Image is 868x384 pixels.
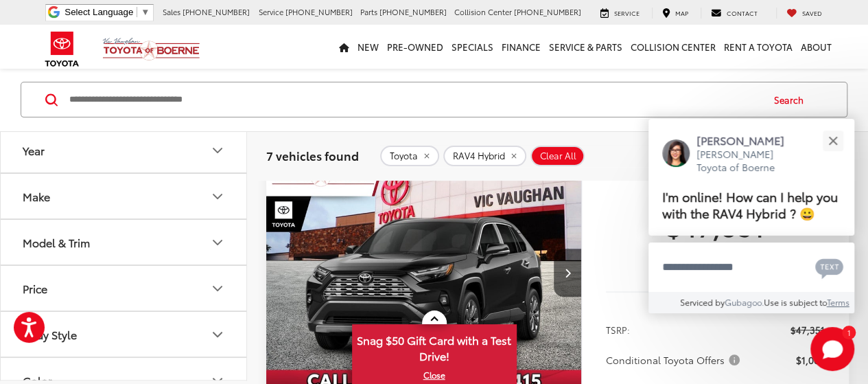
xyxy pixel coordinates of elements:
[102,37,200,61] img: Vic Vaughan Toyota of Boerne
[675,8,688,17] span: Map
[796,353,825,367] span: $1,000
[514,6,581,17] span: [PHONE_NUMBER]
[818,126,847,155] button: Close
[764,296,827,308] span: Use is subject to
[606,323,630,337] span: TSRP:
[209,188,226,205] div: Make
[614,8,640,17] span: Service
[606,353,744,367] button: Conditional Toyota Offers
[727,8,758,17] span: Contact
[209,142,226,159] div: Year
[626,25,720,69] a: Collision Center
[815,257,843,279] svg: Text
[847,329,850,335] span: 1
[335,25,353,69] a: Home
[453,150,505,161] span: RAV4 Hybrid
[606,353,742,367] span: Conditional Toyota Offers
[680,296,725,308] span: Serviced by
[23,144,45,157] div: Year
[776,8,832,19] a: My Saved Vehicles
[360,6,377,17] span: Parts
[811,251,847,282] button: Chat with SMS
[802,8,822,17] span: Saved
[209,326,226,343] div: Body Style
[23,328,77,341] div: Body Style
[790,323,825,337] span: $47,351
[545,25,626,69] a: Service & Parts: Opens in a new tab
[64,7,133,17] span: Select Language
[183,6,250,17] span: [PHONE_NUMBER]
[141,7,150,17] span: ▼
[23,190,50,203] div: Make
[68,83,761,116] input: Search by Make, Model, or Keyword
[1,313,248,357] button: Body StyleBody Style
[810,327,854,371] button: Toggle Chat Window
[652,8,699,19] a: Map
[540,150,576,161] span: Clear All
[810,327,854,371] svg: Start Chat
[443,146,526,166] button: remove RAV4%20Hybrid
[64,7,150,17] a: Select Language​
[383,25,447,69] a: Pre-Owned
[266,146,359,163] span: 7 vehicles found
[606,207,825,242] span: $47,351
[648,242,854,292] textarea: Type your message
[696,133,798,148] p: [PERSON_NAME]
[827,296,849,308] a: Terms
[554,249,581,297] button: Next image
[209,234,226,251] div: Model & Trim
[606,249,825,262] span: [DATE] Price:
[36,27,88,71] img: Toyota
[379,6,447,17] span: [PHONE_NUMBER]
[1,174,248,219] button: MakeMake
[725,296,764,308] a: Gubagoo.
[454,6,512,17] span: Collision Center
[530,146,585,166] button: Clear All
[1,128,248,173] button: YearYear
[259,6,283,17] span: Service
[390,150,418,161] span: Toyota
[1,221,248,265] button: Model & TrimModel & Trim
[353,326,515,368] span: Snag $50 Gift Card with a Test Drive!
[701,8,768,19] a: Contact
[23,282,47,295] div: Price
[797,25,836,69] a: About
[137,7,137,17] span: ​
[662,187,838,222] span: I'm online! How can I help you with the RAV4 Hybrid ? 😀
[590,8,650,19] a: Service
[285,6,353,17] span: [PHONE_NUMBER]
[1,267,248,311] button: PricePrice
[163,6,180,17] span: Sales
[696,148,798,174] p: [PERSON_NAME] Toyota of Boerne
[209,280,226,297] div: Price
[761,82,823,117] button: Search
[447,25,497,69] a: Specials
[23,236,90,249] div: Model & Trim
[497,25,545,69] a: Finance
[648,119,854,313] div: Close[PERSON_NAME][PERSON_NAME] Toyota of BoerneI'm online! How can I help you with the RAV4 Hybr...
[353,25,383,69] a: New
[720,25,797,69] a: Rent a Toyota
[380,146,439,166] button: remove Toyota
